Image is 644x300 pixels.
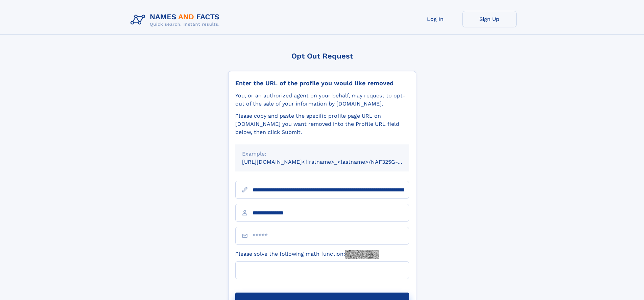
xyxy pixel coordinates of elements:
div: Opt Out Request [228,52,416,60]
div: Please copy and paste the specific profile page URL on [DOMAIN_NAME] you want removed into the Pr... [235,112,409,136]
small: [URL][DOMAIN_NAME]<firstname>_<lastname>/NAF325G-xxxxxxxx [242,159,422,165]
img: Logo Names and Facts [128,11,225,29]
label: Please solve the following math function: [235,250,379,259]
div: Enter the URL of the profile you would like removed [235,79,409,87]
a: Sign Up [462,11,517,27]
a: Log In [408,11,462,27]
div: You, or an authorized agent on your behalf, may request to opt-out of the sale of your informatio... [235,92,409,108]
div: Example: [242,150,402,158]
